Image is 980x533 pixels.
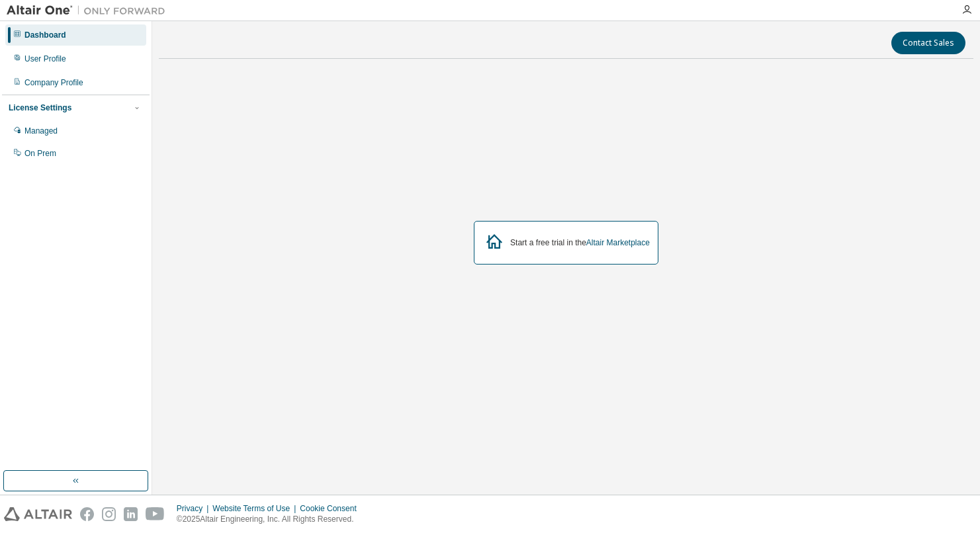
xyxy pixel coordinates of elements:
div: On Prem [24,148,56,159]
div: Start a free trial in the [510,237,650,248]
div: Cookie Consent [300,503,364,514]
p: © 2025 Altair Engineering, Inc. All Rights Reserved. [177,514,365,525]
a: Altair Marketplace [586,238,650,247]
div: Dashboard [24,30,66,40]
img: altair_logo.svg [4,507,72,521]
div: Company Profile [24,77,83,88]
img: facebook.svg [80,507,94,521]
div: Privacy [177,503,212,514]
div: Website Terms of Use [212,503,300,514]
div: Managed [24,126,58,136]
img: Altair One [7,4,172,17]
button: Contact Sales [891,32,965,54]
div: User Profile [24,54,66,64]
img: instagram.svg [102,507,116,521]
img: youtube.svg [146,507,165,521]
div: License Settings [9,102,71,113]
img: linkedin.svg [124,507,138,521]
